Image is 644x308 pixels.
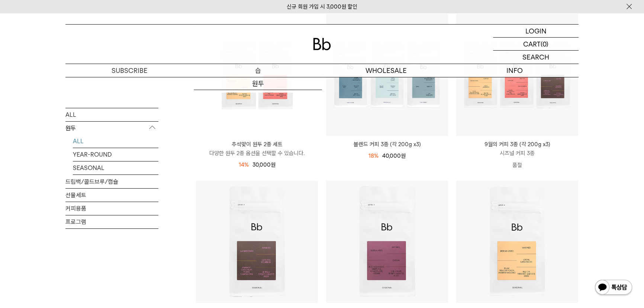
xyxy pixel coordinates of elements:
[456,149,578,158] p: 시즈널 커피 3종
[525,25,547,37] p: LOGIN
[326,181,448,303] img: 과테말라 부에나 비스타
[287,3,357,10] a: 신규 회원 가입 시 3,000원 할인
[65,215,158,228] a: 프로그램
[196,181,318,303] img: 과테말라 라 몬타냐
[65,189,158,202] a: 선물세트
[456,181,578,303] img: 에티오피아 비샨 디모
[65,64,194,77] a: SUBSCRIBE
[456,140,578,149] p: 9월의 커피 3종 (각 200g x3)
[401,153,406,159] span: 원
[65,108,158,121] a: ALL
[493,38,579,51] a: CART (0)
[322,64,450,77] p: WHOLESALE
[522,51,549,64] p: SEARCH
[493,25,579,38] a: LOGIN
[239,160,249,169] div: 14%
[271,161,276,168] span: 원
[196,149,318,158] p: 다양한 원두 2종 옵션을 선택할 수 있습니다.
[196,140,318,158] a: 추석맞이 원두 2종 세트 다양한 원두 2종 옵션을 선택할 수 있습니다.
[456,158,578,173] p: 품절
[65,122,158,135] p: 원두
[65,202,158,215] a: 커피용품
[523,38,541,50] p: CART
[382,153,406,159] span: 40,000
[73,135,158,148] a: ALL
[73,148,158,161] a: YEAR-ROUND
[252,161,276,168] span: 30,000
[73,161,158,174] a: SEASONAL
[194,64,322,77] a: 숍
[194,77,322,90] a: 원두
[594,279,633,297] img: 카카오톡 채널 1:1 채팅 버튼
[326,140,448,149] a: 블렌드 커피 3종 (각 200g x3)
[450,64,579,77] p: INFO
[196,140,318,149] p: 추석맞이 원두 2종 세트
[65,175,158,188] a: 드립백/콜드브루/캡슐
[541,38,548,50] p: (0)
[194,90,322,103] a: 드립백/콜드브루/캡슐
[456,140,578,158] a: 9월의 커피 3종 (각 200g x3) 시즈널 커피 3종
[313,38,331,50] img: 로고
[368,151,379,160] div: 18%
